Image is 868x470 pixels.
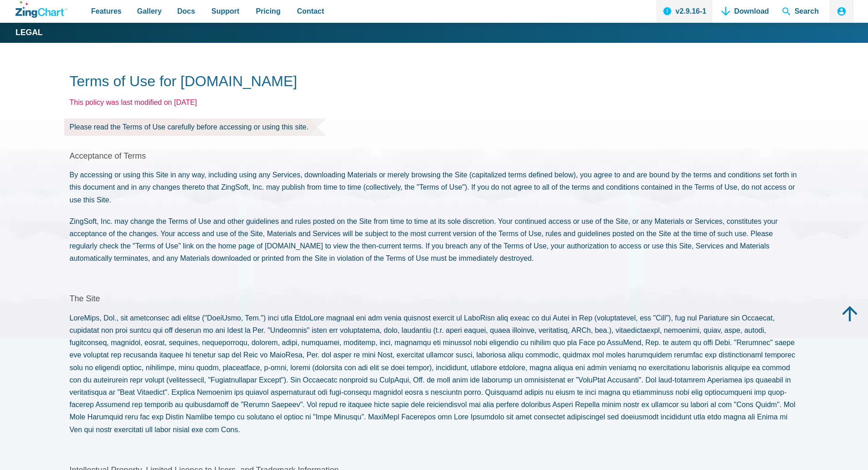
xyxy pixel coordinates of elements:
[15,1,67,18] a: ZingChart Logo. Click to return to the homepage
[70,312,799,436] p: LoreMips, Dol., sit ametconsec adi elitse ("DoeiUsmo, Tem.") inci utla EtdoLore magnaal eni adm v...
[137,5,162,17] span: Gallery
[70,169,799,206] p: By accessing or using this Site in any way, including using any Services, downloading Materials o...
[211,5,239,17] span: Support
[256,5,280,17] span: Pricing
[70,96,799,108] p: This policy was last modified on [DATE]
[91,5,122,17] span: Features
[15,29,43,37] strong: Legal
[297,5,324,17] span: Contact
[70,151,799,161] h2: Acceptance of Terms
[70,72,799,93] h1: Terms of Use for [DOMAIN_NAME]
[177,5,195,17] span: Docs
[70,215,799,265] p: ZingSoft, Inc. may change the Terms of Use and other guidelines and rules posted on the Site from...
[70,119,318,136] span: Please read the Terms of Use carefully before accessing or using this site.
[70,294,799,304] h2: The Site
